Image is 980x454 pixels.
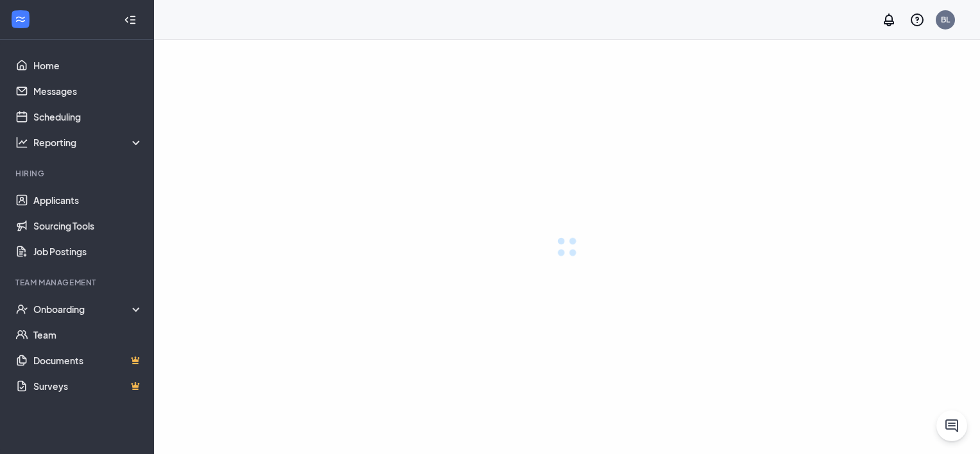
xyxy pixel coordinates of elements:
[15,136,28,149] svg: Analysis
[15,277,140,288] div: Team Management
[33,136,144,149] div: Reporting
[941,14,950,25] div: BL
[33,239,143,264] a: Job Postings
[33,78,143,104] a: Messages
[944,418,959,433] svg: ChatActive
[15,303,28,315] svg: UserCheck
[33,53,143,78] a: Home
[33,373,143,399] a: SurveysCrown
[936,410,967,441] button: ChatActive
[881,12,897,28] svg: Notifications
[124,13,137,26] svg: Collapse
[33,348,143,373] a: DocumentsCrown
[909,12,925,28] svg: QuestionInfo
[14,13,27,26] svg: WorkstreamLogo
[33,104,143,130] a: Scheduling
[33,187,143,213] a: Applicants
[15,168,140,179] div: Hiring
[33,322,143,348] a: Team
[33,303,144,315] div: Onboarding
[33,213,143,239] a: Sourcing Tools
